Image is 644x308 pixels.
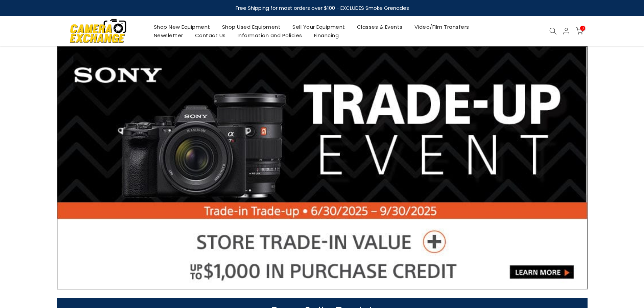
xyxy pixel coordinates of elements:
li: Page dot 6 [338,278,342,282]
strong: Free Shipping for most orders over $100 - EXCLUDES Smoke Grenades [235,4,409,11]
a: Classes & Events [351,23,408,31]
a: Information and Policies [232,31,308,40]
li: Page dot 5 [331,278,335,282]
a: Shop Used Equipment [216,23,287,31]
li: Page dot 3 [317,278,320,282]
a: Financing [308,31,345,40]
li: Page dot 4 [324,278,328,282]
a: Contact Us [189,31,232,40]
span: 0 [580,26,585,31]
a: Newsletter [148,31,189,40]
a: 0 [576,27,583,35]
a: Video/Film Transfers [408,23,475,31]
a: Sell Your Equipment [287,23,351,31]
li: Page dot 1 [303,278,306,282]
a: Shop New Equipment [148,23,216,31]
li: Page dot 2 [310,278,313,282]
